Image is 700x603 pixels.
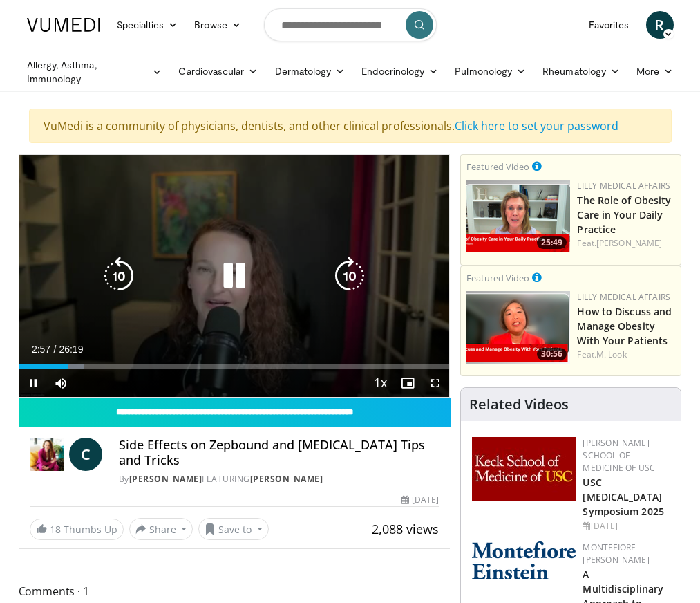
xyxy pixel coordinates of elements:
[466,180,570,252] a: 25:49
[198,518,269,540] button: Save to
[646,11,674,39] a: R
[583,541,649,566] a: Montefiore [PERSON_NAME]
[466,160,529,173] small: Featured Video
[19,582,451,600] span: Comments 1
[596,349,627,360] a: M. Look
[466,272,529,284] small: Featured Video
[583,476,663,518] a: USC [MEDICAL_DATA] Symposium 2025
[353,57,446,85] a: Endocrinology
[47,369,75,397] button: Mute
[30,519,124,540] a: 18 Thumbs Up
[472,541,576,579] img: b0142b4c-93a1-4b58-8f91-5265c282693c.png.150x105_q85_autocrop_double_scale_upscale_version-0.2.png
[108,11,187,39] a: Specialties
[119,438,439,467] h4: Side Effects on Zepbound and [MEDICAL_DATA] Tips and Tricks
[534,57,628,85] a: Rheumatology
[27,18,100,32] img: VuMedi Logo
[29,109,672,143] div: VuMedi is a community of physicians, dentists, and other clinical professionals.
[596,237,662,249] a: [PERSON_NAME]
[19,369,47,397] button: Pause
[250,473,323,485] a: [PERSON_NAME]
[537,348,567,360] span: 30:56
[466,291,570,364] img: c98a6a29-1ea0-4bd5-8cf5-4d1e188984a7.png.150x105_q85_crop-smart_upscale.png
[577,305,672,347] a: How to Discuss and Manage Obesity With Your Patients
[577,180,670,192] a: Lilly Medical Affairs
[577,349,675,361] div: Feat.
[267,57,354,85] a: Dermatology
[580,11,638,39] a: Favorites
[472,437,576,501] img: 7b941f1f-d101-407a-8bfa-07bd47db01ba.png.150x105_q85_autocrop_double_scale_upscale_version-0.2.jpg
[19,155,450,397] video-js: Video Player
[537,236,567,249] span: 25:49
[59,344,83,355] span: 26:19
[583,437,655,474] a: [PERSON_NAME] School of Medicine of USC
[186,11,249,39] a: Browse
[170,57,266,85] a: Cardiovascular
[366,369,394,397] button: Playback Rate
[394,369,422,397] button: Enable picture-in-picture mode
[466,180,570,252] img: e1208b6b-349f-4914-9dd7-f97803bdbf1d.png.150x105_q85_crop-smart_upscale.png
[54,344,57,355] span: /
[129,518,193,540] button: Share
[30,438,64,471] img: Dr. Carolynn Francavilla
[455,118,618,133] a: Click here to set your password
[129,473,202,485] a: [PERSON_NAME]
[466,291,570,364] a: 30:56
[69,438,102,471] a: C
[401,494,439,506] div: [DATE]
[583,520,670,532] div: [DATE]
[264,8,437,41] input: Search topics, interventions
[50,523,61,536] span: 18
[469,396,569,413] h4: Related Videos
[32,344,50,355] span: 2:57
[422,369,449,397] button: Fullscreen
[446,57,534,85] a: Pulmonology
[119,473,439,485] div: By FEATURING
[577,291,670,303] a: Lilly Medical Affairs
[19,58,171,86] a: Allergy, Asthma, Immunology
[19,364,450,369] div: Progress Bar
[628,57,681,85] a: More
[577,194,671,236] a: The Role of Obesity Care in Your Daily Practice
[577,237,675,250] div: Feat.
[372,521,439,537] span: 2,088 views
